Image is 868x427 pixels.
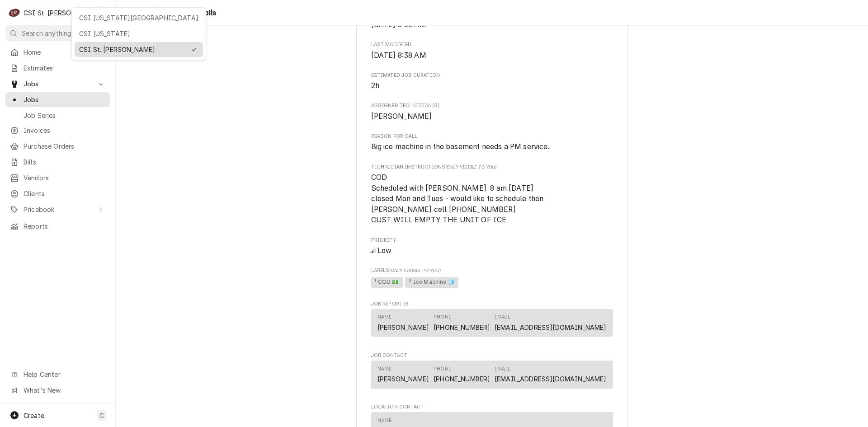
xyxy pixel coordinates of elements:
span: Job Series [24,111,105,120]
div: CSI [US_STATE][GEOGRAPHIC_DATA] [79,13,198,23]
a: Go to Job Series [5,108,110,123]
div: CSI [US_STATE] [79,29,198,38]
span: Jobs [24,95,105,104]
a: Go to Jobs [5,92,110,107]
div: CSI St. [PERSON_NAME] [79,45,186,54]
